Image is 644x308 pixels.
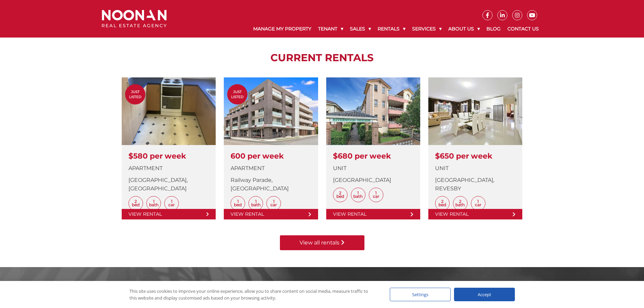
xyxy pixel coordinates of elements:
[227,89,247,99] span: Just Listed
[390,288,451,301] div: Settings
[445,20,483,38] a: About Us
[315,20,347,38] a: Tenant
[250,20,315,38] a: Manage My Property
[280,235,364,250] a: View all rentals
[504,20,542,38] a: Contact Us
[454,288,515,301] div: Accept
[125,89,145,99] span: Just Listed
[102,10,167,28] img: Noonan Real Estate Agency
[114,52,530,64] h2: CURRENT RENTALS
[374,20,409,38] a: Rentals
[409,20,445,38] a: Services
[347,20,374,38] a: Sales
[483,20,504,38] a: Blog
[129,288,376,301] div: This site uses cookies to improve your online experience, allow you to share content on social me...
